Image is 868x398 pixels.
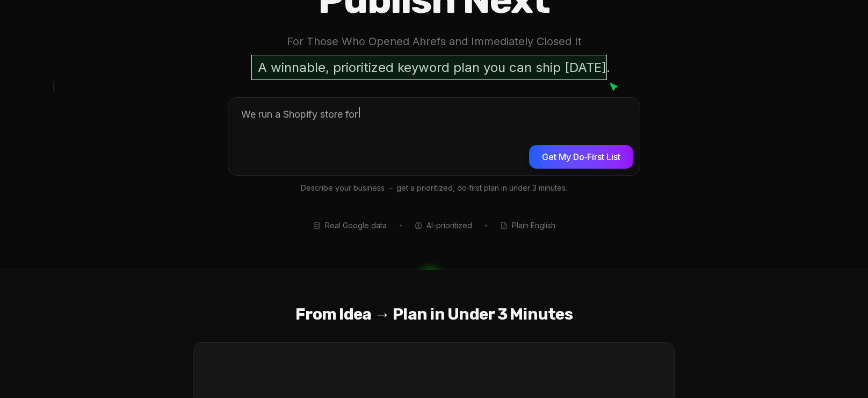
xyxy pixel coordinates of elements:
span: AI-prioritized [426,220,472,231]
p: For Those Who Opened Ahrefs and Immediately Closed It [193,33,675,50]
h2: From Idea → Plan in Under 3 Minutes [159,305,709,325]
button: Get My Do‑First List [529,145,633,169]
p: Describe your business → get a prioritized, do‑first plan in under 3 minutes. [228,182,640,194]
span: Plain English [512,220,555,231]
span: Real Google data [325,220,387,231]
p: A winnable, prioritized keyword plan you can ship [DATE]. [251,55,617,80]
